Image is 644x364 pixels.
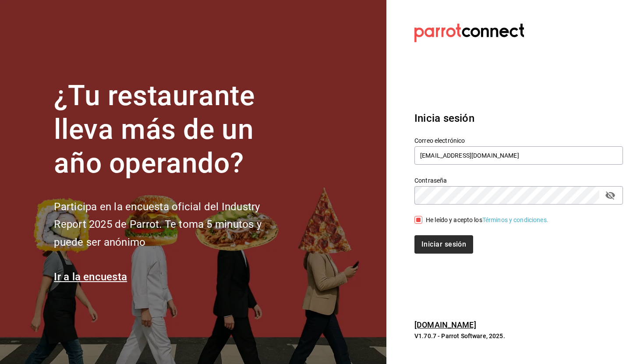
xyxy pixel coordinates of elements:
[603,188,618,203] button: passwordField
[414,138,623,144] label: Correo electrónico
[414,320,476,329] a: [DOMAIN_NAME]
[414,146,623,165] input: Ingresa tu correo electrónico
[414,110,623,126] h3: Inicia sesión
[414,177,623,184] label: Contraseña
[54,79,290,180] h1: ¿Tu restaurante lleva más de un año operando?
[414,332,623,340] p: V1.70.7 - Parrot Software, 2025.
[54,271,127,283] a: Ir a la encuesta
[54,198,290,251] h2: Participa en la encuesta oficial del Industry Report 2025 de Parrot. Te toma 5 minutos y puede se...
[426,216,548,225] div: He leído y acepto los
[414,235,473,254] button: Iniciar sesión
[482,216,548,223] a: Términos y condiciones.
